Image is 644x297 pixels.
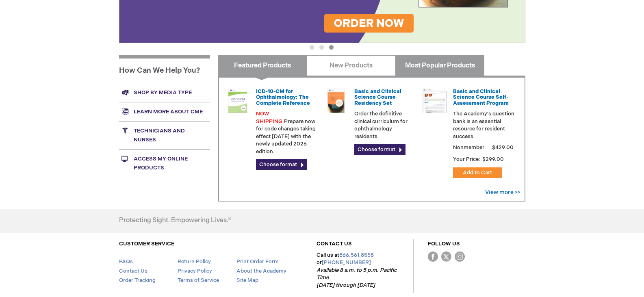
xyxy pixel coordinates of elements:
a: Choose format [354,144,405,155]
a: Most Popular Products [395,55,484,76]
a: Basic and Clinical Science Course Residency Set [354,88,401,106]
p: Call us at or [317,251,399,289]
a: About the Academy [236,268,286,274]
button: Add to Cart [453,167,502,178]
a: Choose format [256,159,307,170]
a: Print Order Form [236,258,279,265]
span: Add to Cart [463,169,492,176]
span: $429.00 [491,144,515,151]
a: Shop by media type [119,83,210,102]
img: 0120008u_42.png [226,89,250,113]
img: instagram [455,251,465,262]
button: 3 of 3 [329,45,334,50]
a: Basic and Clinical Science Course Self-Assessment Program [453,88,509,106]
p: The Academy's question bank is an essential resource for resident success. [453,110,515,140]
img: Twitter [441,251,451,262]
h1: How Can We Help You? [119,55,210,83]
button: 2 of 3 [319,45,324,50]
a: FAQs [119,258,133,265]
span: $299.00 [481,156,505,163]
strong: Your Price: [453,156,480,163]
a: Access My Online Products [119,149,210,177]
a: FOLLOW US [428,241,460,247]
a: Contact Us [119,268,147,274]
img: bcscself_20.jpg [423,89,447,113]
a: Featured Products [218,55,307,76]
h4: Protecting Sight. Empowering Lives.® [119,217,231,224]
font: NOW SHIPPING: [256,111,284,125]
a: Site Map [236,277,258,284]
img: Facebook [428,251,438,262]
a: New Products [307,55,396,76]
img: 02850963u_47.png [324,89,348,113]
p: Order the definitive clinical curriculum for ophthalmology residents. [354,110,416,140]
p: Prepare now for code changes taking effect [DATE] with the newly updated 2026 edition. [256,110,318,155]
a: Technicians and nurses [119,121,210,149]
a: View more >> [485,189,520,196]
a: 866.561.8558 [339,252,374,258]
em: Available 8 a.m. to 5 p.m. Pacific Time [DATE] through [DATE] [317,267,397,288]
strong: Nonmember: [453,143,486,153]
a: CONTACT US [317,241,352,247]
a: CUSTOMER SERVICE [119,241,174,247]
a: ICD-10-CM for Ophthalmology: The Complete Reference [256,88,310,106]
a: Order Tracking [119,277,156,284]
button: 1 of 3 [310,45,314,50]
a: [PHONE_NUMBER] [322,259,371,266]
a: Learn more about CME [119,102,210,121]
a: Terms of Service [178,277,219,284]
a: Return Policy [178,258,211,265]
a: Privacy Policy [178,268,212,274]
